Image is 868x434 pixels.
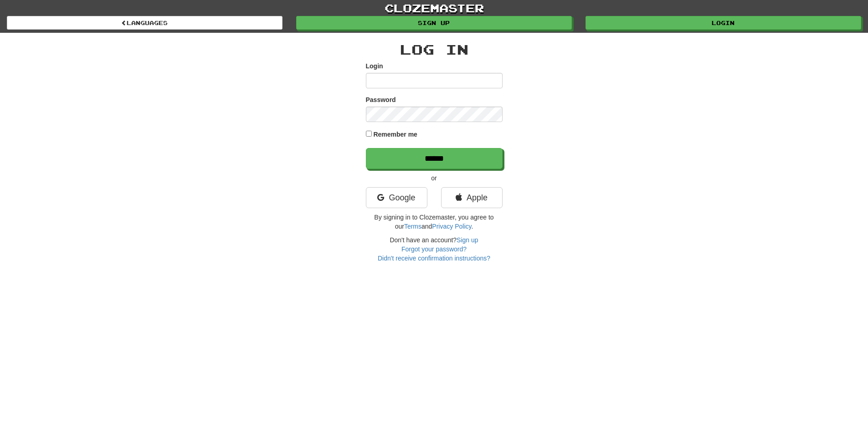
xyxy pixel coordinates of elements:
label: Remember me [373,130,417,139]
label: Password [366,95,396,104]
label: Login [366,61,383,71]
p: or [366,174,503,183]
a: Didn't receive confirmation instructions? [378,255,490,262]
p: By signing in to Clozemaster, you agree to our and . [366,213,503,231]
a: Terms [404,223,421,230]
a: Forgot your password? [401,245,467,253]
h2: Log In [366,42,503,57]
a: Google [366,187,427,208]
a: Sign up [457,236,478,244]
a: Sign up [296,16,572,30]
div: Don't have an account? [366,235,503,263]
a: Apple [441,187,503,208]
a: Login [586,16,861,30]
a: Languages [7,16,282,30]
a: Privacy Policy [432,223,471,230]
